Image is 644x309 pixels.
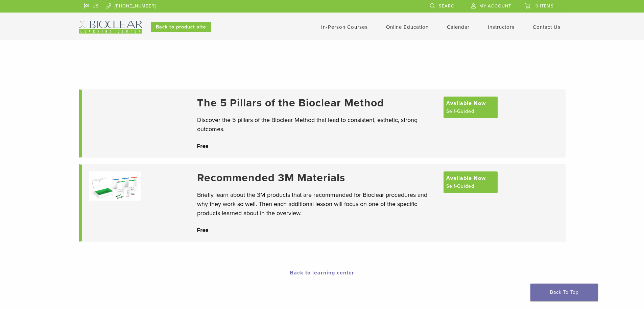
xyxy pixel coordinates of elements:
a: Recommended 3M Materials [197,171,437,184]
a: Back to product site [151,22,211,32]
span: Free [197,143,209,149]
span: Available Now [446,174,486,182]
a: Calendar [447,24,470,30]
a: The 5 Pillars of the Bioclear Method [197,97,437,109]
span: Free [197,227,209,233]
a: Back To Top [530,284,598,301]
p: Discover the 5 pillars of the Bioclear Method that lead to consistent, esthetic, strong outcomes. [197,116,437,134]
img: Bioclear [79,21,142,34]
p: Briefly learn about the 3M products that are recommended for Bioclear procedures and why they wor... [197,190,437,218]
span: 0 items [535,3,554,9]
span: Self-Guided [446,107,474,116]
a: Available Now Self-Guided [444,97,498,118]
a: In-Person Courses [321,24,368,30]
a: Online Education [386,24,429,30]
span: Self-Guided [446,182,474,190]
span: Available Now [446,99,486,107]
a: Available Now Self-Guided [444,171,498,193]
a: Contact Us [533,24,560,30]
a: Instructors [488,24,515,30]
span: Search [439,3,458,9]
a: Back to learning center [290,269,354,276]
span: My Account [479,3,511,9]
